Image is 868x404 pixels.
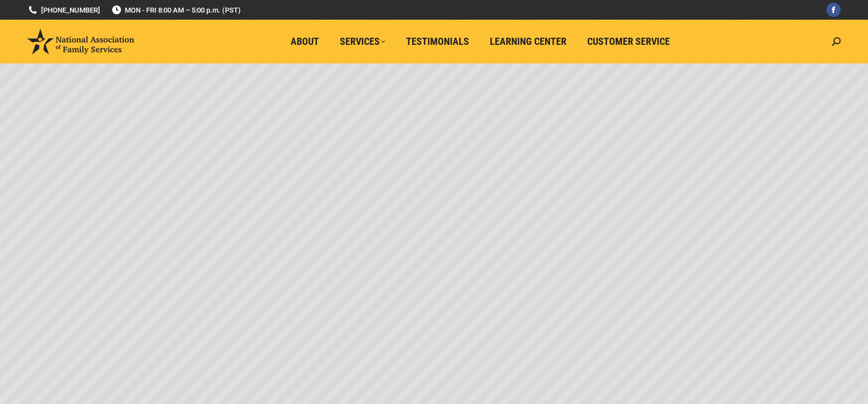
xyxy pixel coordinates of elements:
a: Testimonials [398,31,477,52]
a: [PHONE_NUMBER] [27,5,100,15]
img: National Association of Family Services [27,29,134,54]
a: Learning Center [482,31,574,52]
span: Services [340,36,385,48]
span: MON - FRI 8:00 AM – 5:00 p.m. (PST) [111,5,241,15]
span: Learning Center [490,36,566,48]
a: Facebook page opens in new window [826,3,841,17]
a: About [283,31,327,52]
span: Customer Service [587,36,670,48]
a: Customer Service [580,31,678,52]
span: About [291,36,319,48]
span: Testimonials [406,36,469,48]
